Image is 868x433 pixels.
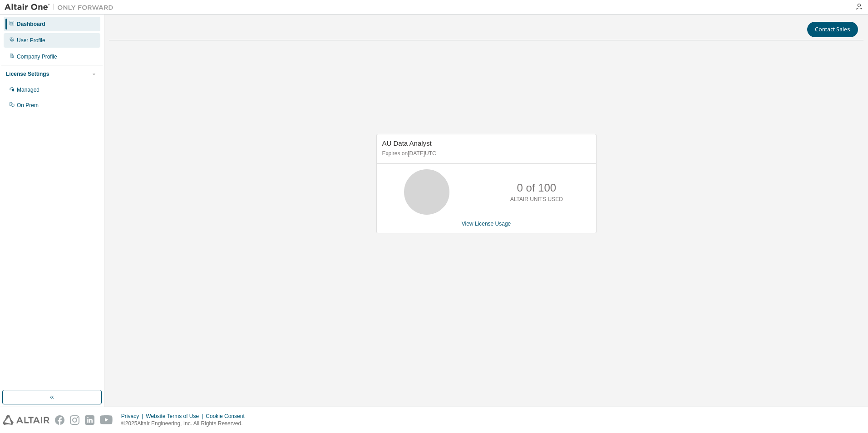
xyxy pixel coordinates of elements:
img: facebook.svg [55,415,64,425]
div: Managed [17,86,39,93]
img: instagram.svg [70,415,79,425]
div: Cookie Consent [206,413,250,420]
button: Contact Sales [807,22,858,37]
img: altair_logo.svg [3,415,49,425]
div: On Prem [17,102,39,109]
div: User Profile [17,37,45,44]
img: linkedin.svg [85,415,94,425]
p: Expires on [DATE] UTC [382,150,588,157]
div: Website Terms of Use [146,413,206,420]
div: Privacy [121,413,146,420]
img: youtube.svg [100,415,113,425]
div: License Settings [6,70,49,78]
span: AU Data Analyst [382,139,432,147]
div: Company Profile [17,53,57,60]
a: View License Usage [462,221,511,227]
p: © 2025 Altair Engineering, Inc. All Rights Reserved. [121,420,250,428]
div: Dashboard [17,20,45,28]
p: ALTAIR UNITS USED [510,196,563,203]
p: 0 of 100 [517,180,556,196]
img: Altair One [5,3,118,12]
